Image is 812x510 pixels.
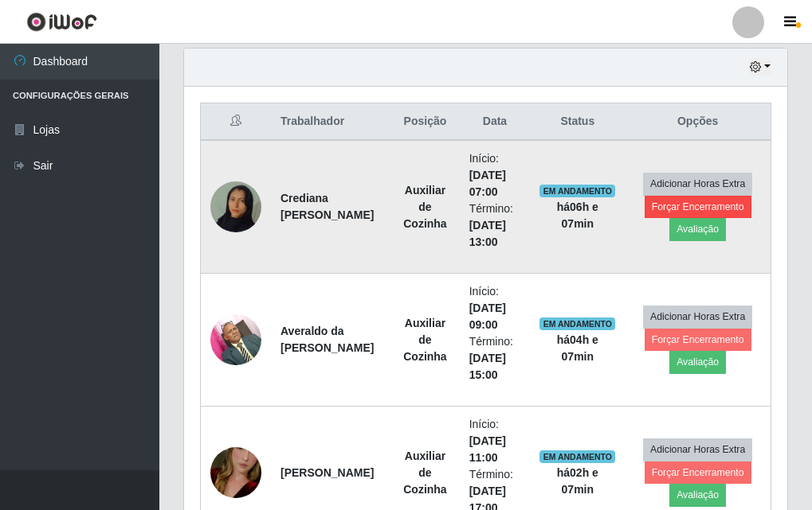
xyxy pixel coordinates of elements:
img: CoreUI Logo [26,12,97,32]
img: 1755289367859.jpeg [210,162,261,252]
time: [DATE] 07:00 [469,169,506,198]
button: Adicionar Horas Extra [643,173,752,195]
button: Forçar Encerramento [645,329,751,351]
li: Início: [469,283,521,333]
time: [DATE] 09:00 [469,302,506,331]
strong: [PERSON_NAME] [280,466,374,479]
li: Início: [469,416,521,466]
th: Data [460,103,531,141]
span: EM ANDAMENTO [539,450,615,463]
li: Término: [469,200,521,251]
img: 1697117733428.jpeg [210,306,261,373]
strong: há 02 h e 07 min [557,466,598,496]
strong: Auxiliar de Cozinha [403,317,446,363]
strong: há 06 h e 07 min [557,200,598,230]
button: Forçar Encerramento [645,196,751,218]
button: Avaliação [669,484,726,506]
span: EM ANDAMENTO [539,185,615,197]
th: Posição [390,103,459,141]
strong: há 04 h e 07 min [557,333,598,363]
time: [DATE] 15:00 [469,352,506,381]
strong: Auxiliar de Cozinha [403,184,446,230]
th: Opções [625,103,771,141]
span: EM ANDAMENTO [539,317,615,330]
li: Término: [469,333,521,383]
li: Início: [469,150,521,200]
time: [DATE] 13:00 [469,219,506,248]
th: Status [530,103,625,141]
button: Avaliação [669,218,726,240]
button: Adicionar Horas Extra [643,306,752,328]
button: Adicionar Horas Extra [643,438,752,461]
time: [DATE] 11:00 [469,434,506,464]
strong: Crediana [PERSON_NAME] [280,192,374,221]
strong: Auxiliar de Cozinha [403,450,446,496]
button: Forçar Encerramento [645,461,751,484]
th: Trabalhador [271,103,390,141]
strong: Averaldo da [PERSON_NAME] [280,325,374,354]
button: Avaliação [669,351,726,373]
